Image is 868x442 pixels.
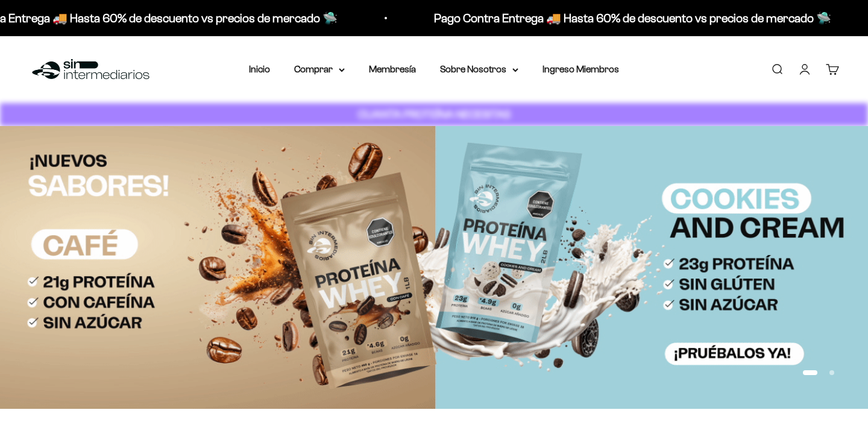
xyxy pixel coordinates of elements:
strong: CUANTA PROTEÍNA NECESITAS [358,108,511,121]
summary: Comprar [294,62,345,77]
a: Membresía [369,64,416,74]
summary: Sobre Nosotros [440,62,518,77]
p: Pago Contra Entrega 🚚 Hasta 60% de descuento vs precios de mercado 🛸 [423,8,820,28]
a: Inicio [249,64,270,74]
a: Ingreso Miembros [542,64,619,74]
